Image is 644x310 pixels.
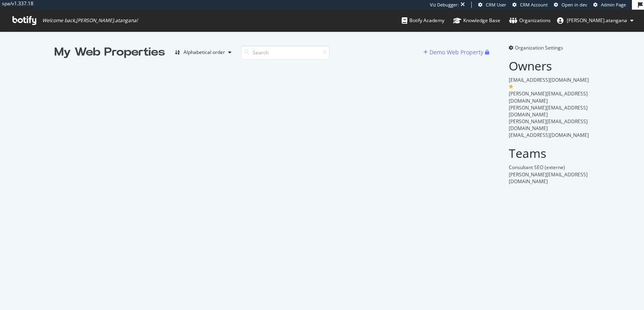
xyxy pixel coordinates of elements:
[561,2,587,8] span: Open in dev
[423,49,485,56] a: Demo Web Property
[423,46,485,59] button: Demo Web Property
[430,2,459,8] div: Viz Debugger:
[551,14,640,27] button: [PERSON_NAME].atangana
[402,17,444,25] div: Botify Academy
[567,17,627,24] span: renaud.atangana
[453,17,500,25] div: Knowledge Base
[42,17,138,24] span: Welcome back, [PERSON_NAME].atangana !
[509,76,589,83] span: [EMAIL_ADDRESS][DOMAIN_NAME]
[509,164,590,171] div: Consultant SEO (externe)
[509,17,551,25] div: Organizations
[402,10,444,31] a: Botify Academy
[601,2,626,8] span: Admin Page
[509,59,590,72] h2: Owners
[478,2,506,8] a: CRM User
[509,10,551,31] a: Organizations
[453,10,500,31] a: Knowledge Base
[512,2,548,8] a: CRM Account
[509,90,588,104] span: [PERSON_NAME][EMAIL_ADDRESS][DOMAIN_NAME]
[486,2,506,8] span: CRM User
[241,45,330,60] input: Search
[520,2,548,8] span: CRM Account
[509,118,588,132] span: [PERSON_NAME][EMAIL_ADDRESS][DOMAIN_NAME]
[515,44,563,51] span: Organization Settings
[593,2,626,8] a: Admin Page
[509,132,589,138] span: [EMAIL_ADDRESS][DOMAIN_NAME]
[509,147,590,160] h2: Teams
[429,48,483,56] div: Demo Web Property
[171,46,235,59] button: Alphabetical order
[54,44,165,60] div: My Web Properties
[509,171,588,185] span: [PERSON_NAME][EMAIL_ADDRESS][DOMAIN_NAME]
[184,50,225,55] div: Alphabetical order
[554,2,587,8] a: Open in dev
[509,104,588,118] span: [PERSON_NAME][EMAIL_ADDRESS][DOMAIN_NAME]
